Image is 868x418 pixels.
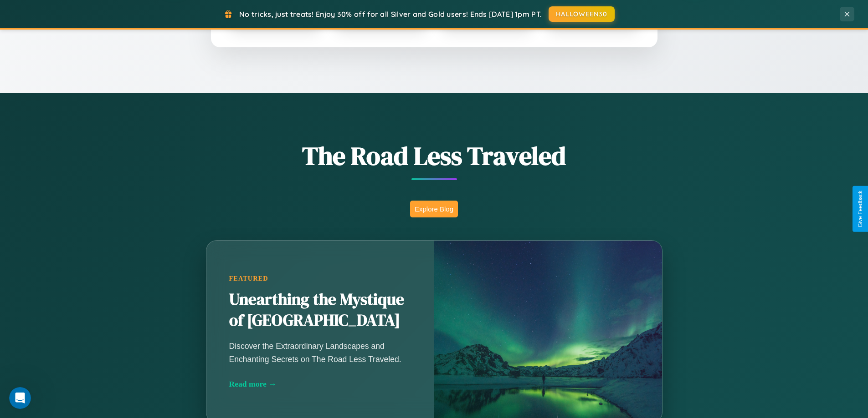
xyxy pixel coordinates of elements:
button: HALLOWEEN30 [549,6,615,22]
div: Give Feedback [857,191,863,227]
button: Explore Blog [410,201,458,217]
p: Discover the Extraordinary Landscapes and Enchanting Secrets on The Road Less Traveled. [229,340,411,365]
h2: Unearthing the Mystique of [GEOGRAPHIC_DATA] [229,289,411,331]
span: No tricks, just treats! Enjoy 30% off for all Silver and Gold users! Ends [DATE] 1pm PT. [239,10,542,19]
div: Read more → [229,379,411,389]
iframe: Intercom live chat [9,387,31,409]
h1: The Road Less Traveled [161,138,708,173]
div: Featured [229,275,411,282]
